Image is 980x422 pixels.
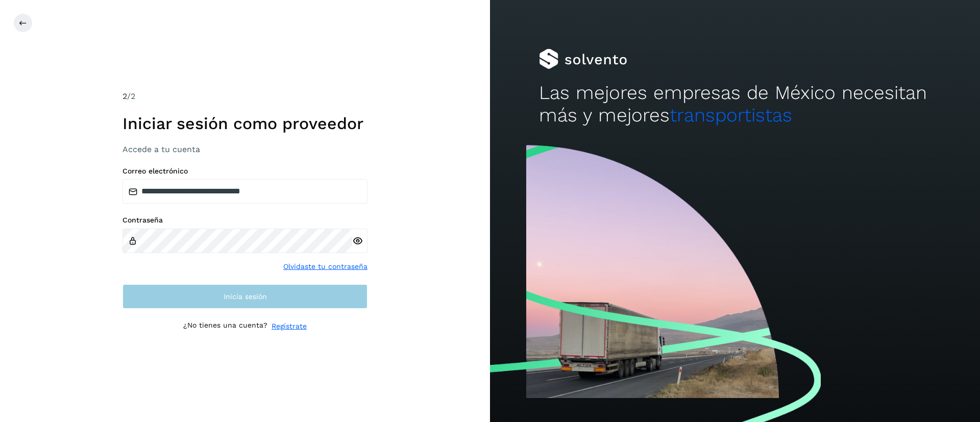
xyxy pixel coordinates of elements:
div: /2 [122,90,367,103]
label: Correo electrónico [122,167,367,176]
p: ¿No tienes una cuenta? [183,321,267,332]
h3: Accede a tu cuenta [122,144,367,154]
button: Inicia sesión [122,284,367,309]
a: Regístrate [272,321,307,332]
h1: Iniciar sesión como proveedor [122,114,367,133]
label: Contraseña [122,216,367,225]
a: Olvidaste tu contraseña [283,261,367,272]
h2: Las mejores empresas de México necesitan más y mejores [539,82,931,127]
span: 2 [122,91,127,101]
span: transportistas [670,104,792,126]
span: Inicia sesión [224,293,267,300]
